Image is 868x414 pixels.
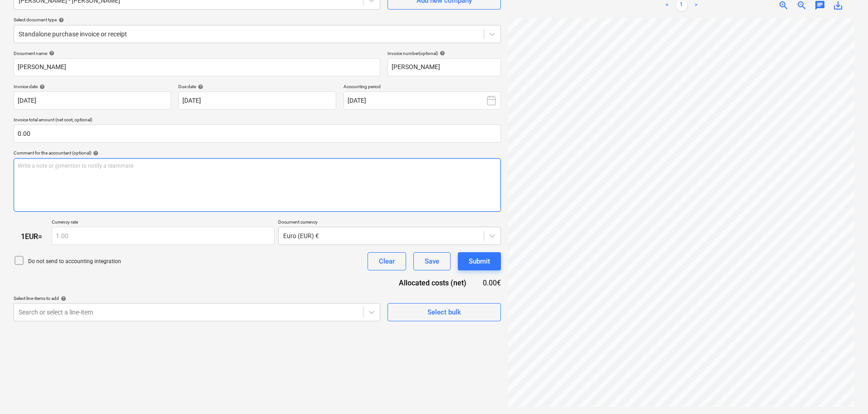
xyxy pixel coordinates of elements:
[57,17,64,23] span: help
[387,50,501,56] div: Invoice number (optional)
[458,252,501,270] button: Submit
[343,91,501,110] button: [DATE]
[425,255,439,267] div: Save
[427,306,461,318] div: Select bulk
[52,219,275,227] p: Currency rate
[387,303,501,321] button: Select bulk
[14,125,501,143] input: Invoice total amount (net cost, optional)
[278,219,501,227] p: Document currency
[91,150,98,156] span: help
[469,255,490,267] div: Submit
[387,58,501,76] input: Invoice number
[59,296,66,301] span: help
[47,50,54,56] span: help
[14,117,501,125] p: Invoice total amount (net cost, optional)
[823,370,868,414] iframe: Chat Widget
[14,91,171,110] input: Invoice date not specified
[438,50,445,56] span: help
[14,17,501,23] div: Select document type
[343,84,501,91] p: Accounting period
[14,58,380,76] input: Document name
[14,50,380,56] div: Document name
[481,278,501,288] div: 0.00€
[14,150,501,156] div: Comment for the accountant (optional)
[14,232,52,241] div: 1 EUR =
[379,255,395,267] div: Clear
[413,252,451,270] button: Save
[28,258,121,265] p: Do not send to accounting integration
[14,295,380,301] div: Select line-items to add
[368,252,406,270] button: Clear
[178,84,336,90] div: Due date
[196,84,203,90] span: help
[14,84,171,90] div: Invoice date
[38,84,45,90] span: help
[383,278,481,288] div: Allocated costs (net)
[178,91,336,110] input: Due date not specified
